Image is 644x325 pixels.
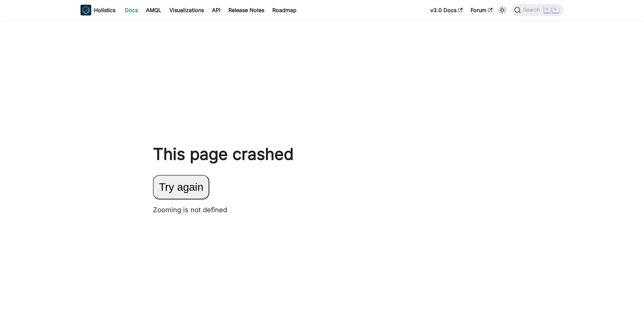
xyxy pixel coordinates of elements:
[497,5,507,15] button: Switch between dark and light mode (currently light mode)
[142,5,165,15] a: AMQL
[552,7,559,13] kbd: K
[94,6,115,14] b: Holistics
[153,175,209,199] button: Try again
[80,5,115,15] a: HolisticsHolisticsHolistics
[208,5,224,15] a: API
[165,5,208,15] a: Visualizations
[521,7,544,13] span: Search
[121,5,142,15] a: Docs
[426,5,467,15] a: v3.0 Docs
[467,5,496,15] a: Forum
[224,5,268,15] a: Release Notes
[153,205,227,215] p: Zooming is not defined
[544,7,550,13] kbd: ⌘
[80,5,91,15] img: Holistics
[268,5,301,15] a: Roadmap
[512,4,563,16] button: Search (Command+K)
[153,144,293,164] h1: This page crashed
